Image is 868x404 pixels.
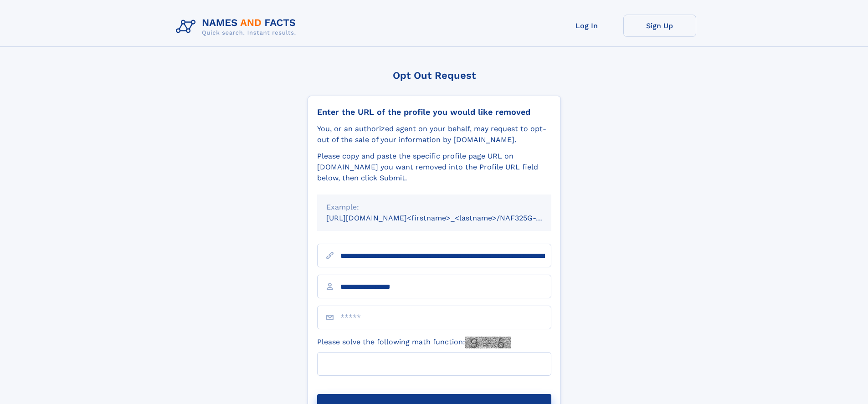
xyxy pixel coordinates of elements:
[623,15,696,37] a: Sign Up
[317,151,551,184] div: Please copy and paste the specific profile page URL on [DOMAIN_NAME] you want removed into the Pr...
[308,70,561,81] div: Opt Out Request
[550,15,623,37] a: Log In
[172,15,303,39] img: Logo Names and Facts
[317,107,551,117] div: Enter the URL of the profile you would like removed
[326,214,569,222] small: [URL][DOMAIN_NAME]<firstname>_<lastname>/NAF325G-xxxxxxxx
[326,202,542,213] div: Example:
[317,123,551,145] div: You, or an authorized agent on your behalf, may request to opt-out of the sale of your informatio...
[317,337,511,348] label: Please solve the following math function:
